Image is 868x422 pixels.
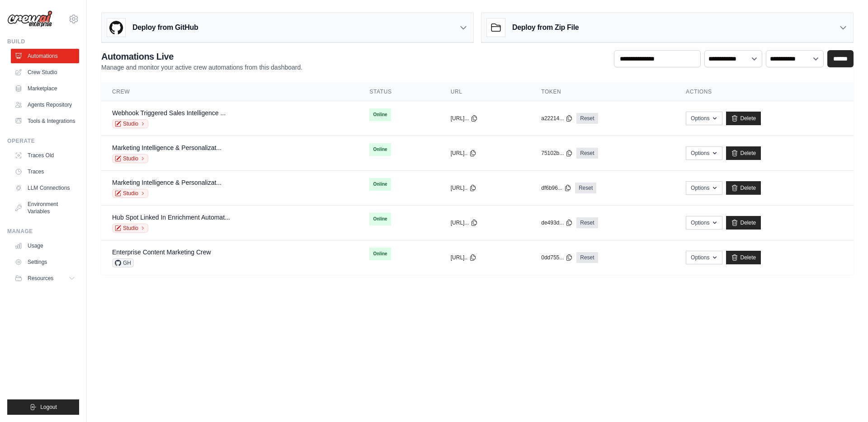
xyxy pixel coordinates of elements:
span: Online [369,248,391,260]
a: Reset [576,113,598,124]
a: Reset [575,183,596,193]
a: Delete [726,181,761,195]
a: Marketing Intelligence & Personalizat... [112,179,222,186]
button: Options [686,216,722,230]
a: Studio [112,224,148,233]
a: Studio [112,189,148,198]
span: Logout [40,403,57,411]
span: Online [369,143,391,156]
h2: Automations Live [101,50,302,63]
button: Options [686,112,722,125]
div: Operate [7,137,79,145]
button: a22214... [541,115,573,122]
a: Traces [11,164,79,179]
img: GitHub Logo [107,19,125,37]
button: Options [686,181,722,195]
a: Delete [726,146,761,160]
button: Resources [11,271,79,286]
button: df6b96... [541,184,571,192]
a: Hub Spot Linked In Enrichment Automat... [112,214,230,221]
button: de493d... [541,219,573,226]
div: Build [7,38,79,45]
a: Webhook Triggered Sales Intelligence ... [112,109,226,117]
span: GH [112,258,134,267]
a: Reset [576,217,598,228]
a: Environment Variables [11,197,79,219]
a: Delete [726,251,761,264]
a: Marketing Intelligence & Personalizat... [112,144,222,151]
a: Automations [11,49,79,63]
a: Settings [11,255,79,269]
a: Traces Old [11,148,79,163]
a: Delete [726,216,761,230]
a: LLM Connections [11,181,79,195]
button: Options [686,146,722,160]
a: Enterprise Content Marketing Crew [112,249,211,256]
h3: Deploy from Zip File [512,22,579,33]
div: Manage [7,228,79,235]
p: Manage and monitor your active crew automations from this dashboard. [101,63,302,72]
span: Online [369,178,391,191]
button: Logout [7,399,79,415]
img: Logo [7,10,52,28]
a: Studio [112,119,148,128]
a: Crew Studio [11,65,79,80]
span: Online [369,213,391,225]
th: Actions [675,83,854,101]
a: Studio [112,154,148,163]
th: Status [359,83,439,101]
button: 75102b... [541,150,573,157]
span: Resources [28,275,53,282]
a: Usage [11,239,79,253]
a: Marketplace [11,81,79,96]
a: Reset [576,252,598,263]
button: 0dd755... [541,254,573,261]
span: Online [369,108,391,121]
th: Crew [101,83,359,101]
h3: Deploy from GitHub [132,22,198,33]
button: Options [686,251,722,264]
a: Tools & Integrations [11,114,79,128]
a: Agents Repository [11,98,79,112]
th: URL [440,83,531,101]
th: Token [530,83,675,101]
a: Reset [576,148,598,159]
a: Delete [726,112,761,125]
